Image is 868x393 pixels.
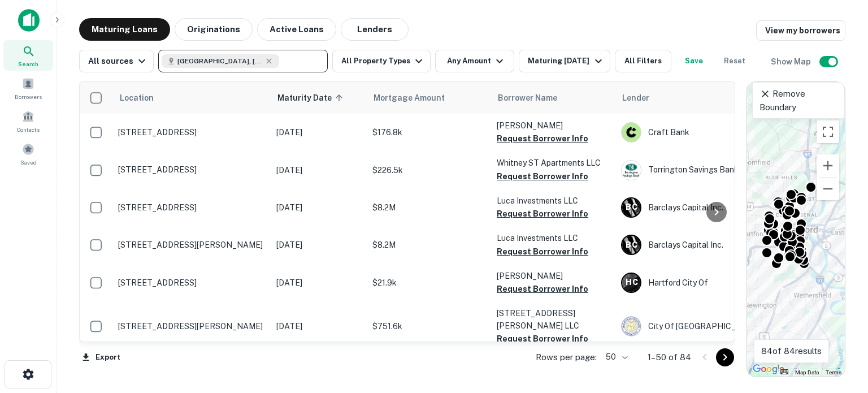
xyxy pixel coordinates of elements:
span: Borrower Name [498,91,557,105]
a: Borrowers [3,73,53,103]
th: Maturity Date [271,82,367,114]
img: picture [622,123,641,142]
button: Zoom out [817,178,839,200]
button: Request Borrower Info [497,282,588,296]
p: Luca Investments LLC [497,195,610,207]
button: Any Amount [435,50,514,72]
p: [DATE] [276,164,361,176]
p: [PERSON_NAME] [497,270,610,282]
div: Craft Bank [621,122,791,142]
p: B C [626,239,637,251]
span: Lender [622,91,649,105]
a: Open this area in Google Maps (opens a new window) [750,362,787,377]
p: [PERSON_NAME] [497,119,610,132]
span: Location [119,91,154,105]
p: $176.8k [372,126,485,139]
p: H C [626,277,637,288]
button: Toggle fullscreen view [817,120,839,143]
div: Barclays Capital Inc. [621,197,791,218]
p: [DATE] [276,277,361,289]
p: [DATE] [276,201,361,214]
div: City Of [GEOGRAPHIC_DATA] [621,316,791,336]
a: View my borrowers [756,20,845,41]
p: [DATE] [276,239,361,251]
p: $8.2M [372,201,485,214]
button: Request Borrower Info [497,332,588,346]
button: Maturing [DATE] [519,50,610,72]
button: Lenders [341,18,409,41]
p: 84 of 84 results [761,344,822,358]
button: Go to next page [716,348,734,366]
button: Maturing Loans [79,18,170,41]
p: [DATE] [276,320,361,332]
span: Contacts [17,125,40,134]
p: $8.2M [372,239,485,251]
span: Saved [20,158,37,167]
span: Maturity Date [277,91,346,105]
p: [STREET_ADDRESS] [118,202,265,213]
button: Keyboard shortcuts [780,369,788,374]
th: Lender [615,82,796,114]
button: Reset [717,50,753,72]
p: [STREET_ADDRESS] [118,165,265,175]
p: Remove Boundary [759,87,837,114]
span: [GEOGRAPHIC_DATA], [GEOGRAPHIC_DATA], [GEOGRAPHIC_DATA] [177,56,262,66]
div: Torrington Savings Bank [621,160,791,180]
a: Terms (opens in new tab) [826,369,841,375]
p: [DATE] [276,126,361,139]
p: Whitney ST Apartments LLC [497,157,610,169]
div: Hartford City Of [621,273,791,293]
p: [STREET_ADDRESS] [118,127,265,137]
button: Request Borrower Info [497,207,588,221]
p: $21.9k [372,277,485,289]
th: Borrower Name [491,82,615,114]
button: Request Borrower Info [497,245,588,258]
h6: Show Map [771,55,813,68]
p: [STREET_ADDRESS] [118,278,265,288]
div: 0 0 [747,82,845,377]
div: 50 [601,349,630,365]
span: Search [18,59,38,68]
p: [STREET_ADDRESS][PERSON_NAME] [118,240,265,250]
button: Originations [175,18,253,41]
button: All sources [79,50,154,72]
p: $226.5k [372,164,485,176]
div: Barclays Capital Inc. [621,235,791,255]
p: Luca Investments LLC [497,232,610,244]
p: [STREET_ADDRESS][PERSON_NAME] [118,321,265,331]
iframe: Chat Widget [811,266,868,321]
p: 1–50 of 84 [648,351,691,364]
button: Zoom in [817,154,839,177]
span: Mortgage Amount [374,91,459,105]
button: Request Borrower Info [497,170,588,183]
p: $751.6k [372,320,485,332]
p: [STREET_ADDRESS][PERSON_NAME] LLC [497,307,610,332]
span: Borrowers [15,92,42,101]
a: Search [3,40,53,71]
div: Maturing [DATE] [528,54,605,68]
th: Location [112,82,271,114]
button: Save your search to get updates of matches that match your search criteria. [676,50,712,72]
p: Rows per page: [536,351,597,364]
button: All Property Types [332,50,431,72]
div: All sources [88,54,149,68]
button: Export [79,349,123,366]
button: Map Data [795,369,819,377]
img: picture [622,161,641,180]
th: Mortgage Amount [367,82,491,114]
p: B C [626,201,637,213]
a: Saved [3,139,53,169]
a: Contacts [3,106,53,136]
button: Active Loans [257,18,336,41]
img: picture [622,317,641,336]
img: capitalize-icon.png [18,9,40,32]
button: Request Borrower Info [497,132,588,145]
img: Google [750,362,787,377]
button: All Filters [615,50,671,72]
